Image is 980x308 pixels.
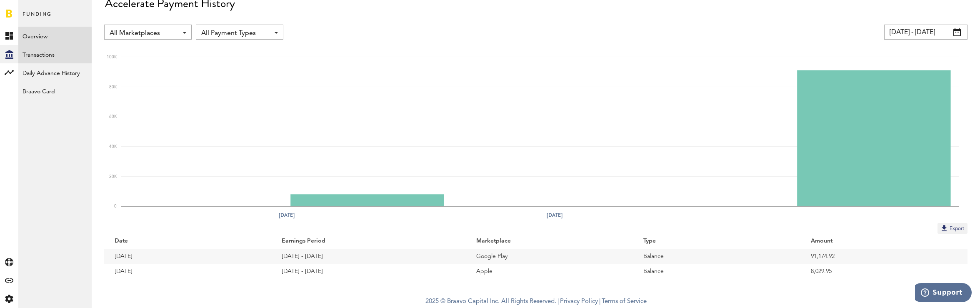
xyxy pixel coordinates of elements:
ng-transclude: Earnings Period [282,238,326,244]
a: Privacy Policy [560,298,598,305]
img: Export [940,224,948,232]
span: All Marketplaces [110,26,178,40]
text: 0 [114,204,117,208]
a: Transactions [18,45,92,63]
td: [DATE] [104,249,271,264]
button: Export [937,223,967,234]
td: [DATE] [104,264,271,279]
a: Daily Advance History [18,63,92,82]
a: Overview [18,27,92,45]
td: Balance [633,264,800,279]
span: 2025 © Braavo Capital Inc. All Rights Reserved. [425,295,556,308]
span: Funding [22,9,52,27]
td: Google Play [466,249,633,264]
text: 40K [109,145,117,149]
text: 100K [107,55,117,59]
td: 91,174.92 [800,249,967,264]
iframe: Opens a widget where you can find more information [915,283,972,304]
td: [DATE] - [DATE] [271,264,466,279]
ng-transclude: Type [643,238,657,244]
text: 20K [109,175,117,179]
a: Terms of Service [602,298,647,305]
text: 80K [109,85,117,89]
td: Balance [633,249,800,264]
text: [DATE] [279,211,295,219]
td: 8,029.95 [800,264,967,279]
ng-transclude: Amount [811,238,833,244]
text: [DATE] [547,211,562,219]
span: All Payment Types [201,26,270,40]
ng-transclude: Date [115,238,129,244]
a: Braavo Card [18,82,92,100]
ng-transclude: Marketplace [476,238,512,244]
td: [DATE] - [DATE] [271,249,466,264]
text: 60K [109,115,117,119]
td: Apple [466,264,633,279]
